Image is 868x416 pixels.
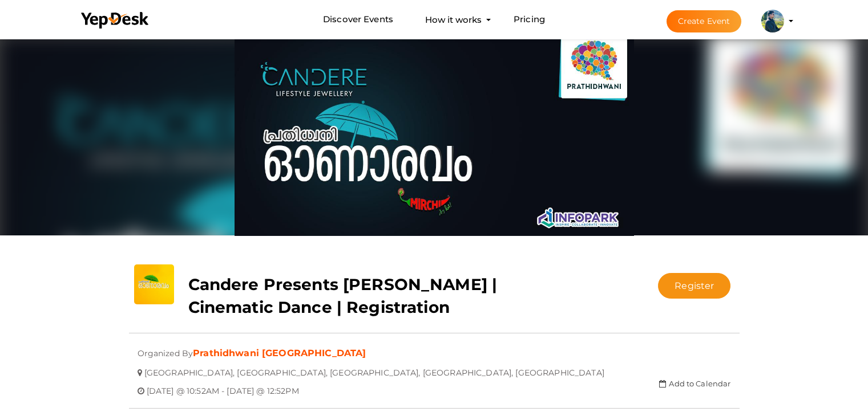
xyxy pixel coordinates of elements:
[144,359,604,378] span: [GEOGRAPHIC_DATA], [GEOGRAPHIC_DATA], [GEOGRAPHIC_DATA], [GEOGRAPHIC_DATA], [GEOGRAPHIC_DATA]
[659,379,730,388] a: Add to Calendar
[761,10,784,32] img: ACg8ocImFeownhHtboqxd0f2jP-n9H7_i8EBYaAdPoJXQiB63u4xhcvD=s100
[235,36,634,236] img: UD2RI6LS_normal.png
[147,377,299,396] span: [DATE] @ 10:52AM - [DATE] @ 12:52PM
[514,9,545,30] a: Pricing
[188,275,497,317] b: Candere Presents [PERSON_NAME] | Cinematic Dance | Registration
[422,9,485,30] button: How it works
[667,10,742,32] button: Create Event
[193,348,366,358] a: Prathidhwani [GEOGRAPHIC_DATA]
[134,264,174,304] img: 3WRJEMHM_small.png
[323,9,393,30] a: Discover Events
[658,273,730,299] button: Register
[138,340,193,358] span: Organized By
